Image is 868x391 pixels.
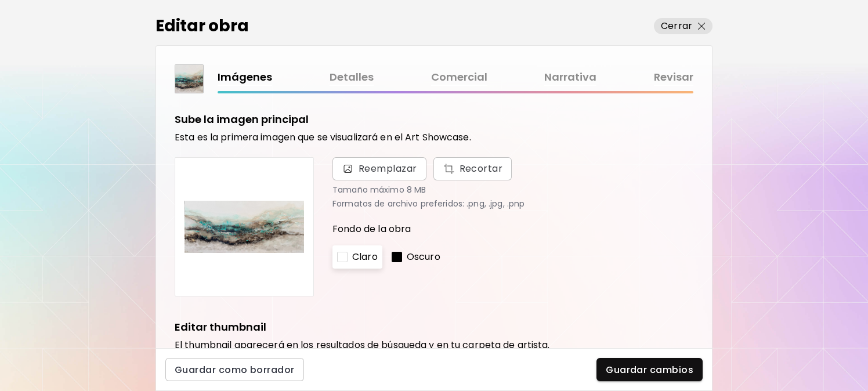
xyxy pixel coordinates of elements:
[332,185,693,194] p: Tamaño máximo 8 MB
[433,157,512,180] button: Reemplazar
[544,69,596,86] a: Narrativa
[165,358,304,381] button: Guardar como borrador
[175,339,693,351] h6: El thumbnail aparecerá en los resultados de búsqueda y en tu carpeta de artista.
[443,162,503,176] span: Recortar
[654,69,693,86] a: Revisar
[332,222,693,236] p: Fondo de la obra
[175,132,693,143] h6: Esta es la primera imagen que se visualizará en el Art Showcase.
[606,364,693,376] span: Guardar cambios
[330,69,374,86] a: Detalles
[596,358,703,381] button: Guardar cambios
[352,250,378,264] p: Claro
[175,320,266,335] h5: Editar thumbnail
[407,250,440,264] p: Oscuro
[332,157,426,180] span: Reemplazar
[431,69,487,86] a: Comercial
[175,364,295,376] span: Guardar como borrador
[332,199,693,208] p: Formatos de archivo preferidos: .png, .jpg, .pnp
[359,162,417,176] span: Reemplazar
[175,112,309,127] h5: Sube la imagen principal
[175,65,203,93] img: thumbnail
